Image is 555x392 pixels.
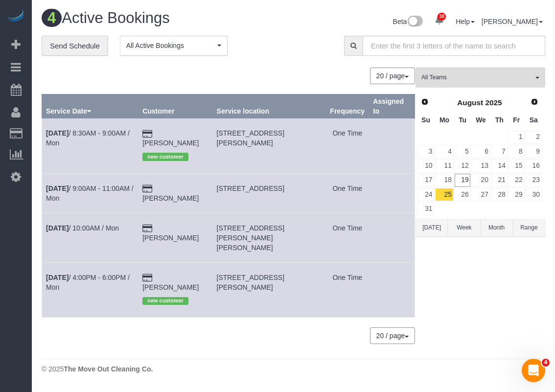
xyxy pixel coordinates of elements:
[448,219,480,237] button: Week
[430,10,449,31] a: 30
[495,116,504,124] span: Thursday
[457,98,483,107] span: August
[139,118,212,173] td: Customer
[482,18,543,25] a: [PERSON_NAME]
[455,188,471,201] a: 26
[64,365,153,373] strong: The Move Out Cleaning Co.
[142,139,199,147] a: [PERSON_NAME]
[142,283,199,291] a: [PERSON_NAME]
[212,213,326,262] td: Service location
[42,213,139,262] td: Schedule date
[46,274,69,281] b: [DATE]
[471,188,490,201] a: 27
[217,274,284,291] span: [STREET_ADDRESS][PERSON_NAME]
[212,94,326,118] th: Service location
[370,68,415,84] button: 20 / page
[370,327,415,344] nav: Pagination navigation
[46,129,69,137] b: [DATE]
[455,159,471,172] a: 12
[142,185,152,192] i: Credit Card Payment
[421,116,430,124] span: Sunday
[509,145,525,158] a: 8
[369,94,415,118] th: Assigned to
[531,98,538,106] span: Next
[417,202,434,215] a: 31
[509,174,525,187] a: 22
[509,159,525,172] a: 15
[369,262,415,317] td: Assigned to
[212,262,326,317] td: Service location
[435,174,453,187] a: 18
[370,68,415,84] nav: Pagination navigation
[42,9,62,27] span: 4
[142,153,188,161] span: new customer
[139,213,212,262] td: Customer
[142,234,199,242] a: [PERSON_NAME]
[542,359,550,367] span: 4
[42,36,108,56] a: Send Schedule
[326,118,369,173] td: Frequency
[139,173,212,213] td: Customer
[421,73,533,82] span: All Teams
[522,359,545,382] iframe: Intercom live chat
[142,275,152,281] i: Credit Card Payment
[139,94,212,118] th: Customer
[42,94,139,118] th: Service Date
[526,131,542,144] a: 2
[513,116,520,124] span: Friday
[526,145,542,158] a: 9
[459,116,466,124] span: Tuesday
[46,274,130,291] a: [DATE]/ 4:00PM - 6:00PM / Mon
[491,145,508,158] a: 7
[142,131,152,138] i: Credit Card Payment
[481,219,513,237] button: Month
[326,94,369,118] th: Frequency
[217,224,284,252] span: [STREET_ADDRESS][PERSON_NAME][PERSON_NAME]
[326,262,369,317] td: Frequency
[370,327,415,344] button: 20 / page
[217,129,284,147] span: [STREET_ADDRESS][PERSON_NAME]
[509,188,525,201] a: 29
[212,173,326,213] td: Service location
[6,10,25,23] img: Automaid Logo
[491,188,508,201] a: 28
[471,174,490,187] a: 20
[528,95,541,109] a: Next
[42,173,139,213] td: Schedule date
[42,364,545,374] div: © 2025
[471,159,490,172] a: 13
[363,36,545,56] input: Enter the first 3 letters of the name to search
[142,297,188,305] span: new customer
[435,145,453,158] a: 4
[126,41,215,50] span: All Active Bookings
[438,13,446,21] span: 30
[217,184,284,192] span: [STREET_ADDRESS]
[369,118,415,173] td: Assigned to
[509,131,525,144] a: 1
[139,262,212,317] td: Customer
[439,116,449,124] span: Monday
[476,116,486,124] span: Wednesday
[326,213,369,262] td: Frequency
[42,262,139,317] td: Schedule date
[416,68,545,88] button: All Teams
[46,184,134,202] a: [DATE]/ 9:00AM - 11:00AM / Mon
[526,174,542,187] a: 23
[416,219,448,237] button: [DATE]
[417,145,434,158] a: 3
[471,145,490,158] a: 6
[435,159,453,172] a: 11
[513,219,545,237] button: Range
[369,173,415,213] td: Assigned to
[417,174,434,187] a: 17
[417,159,434,172] a: 10
[416,68,545,83] ol: All Teams
[212,118,326,173] td: Service location
[42,10,286,26] h1: Active Bookings
[142,225,152,232] i: Credit Card Payment
[407,16,423,28] img: New interface
[369,213,415,262] td: Assigned to
[485,98,502,107] span: 2025
[393,18,423,25] a: Beta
